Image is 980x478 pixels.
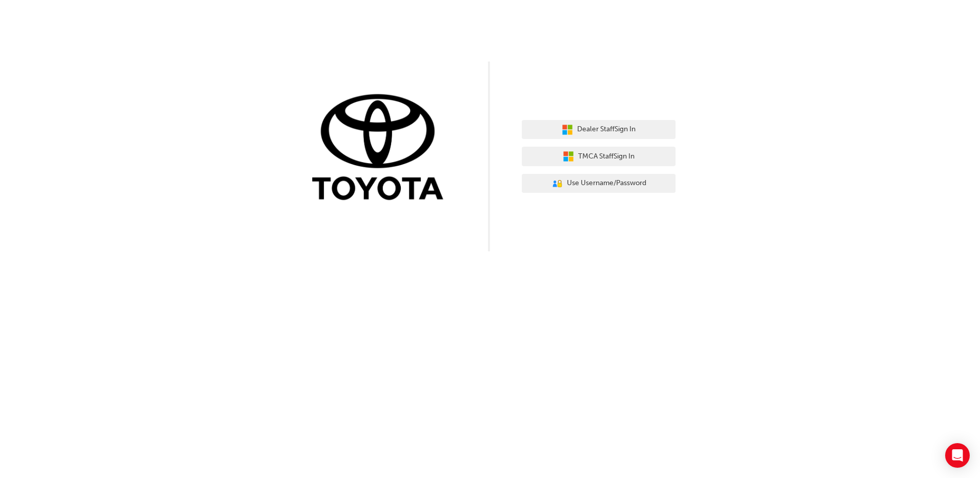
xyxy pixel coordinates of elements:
button: Dealer StaffSign In [522,120,676,140]
button: Use Username/Password [522,174,676,193]
button: TMCA StaffSign In [522,147,676,166]
img: Trak [304,92,458,205]
div: Open Intercom Messenger [945,443,970,468]
span: TMCA Staff Sign In [578,151,635,163]
span: Dealer Staff Sign In [577,124,636,135]
span: Use Username/Password [567,177,646,189]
